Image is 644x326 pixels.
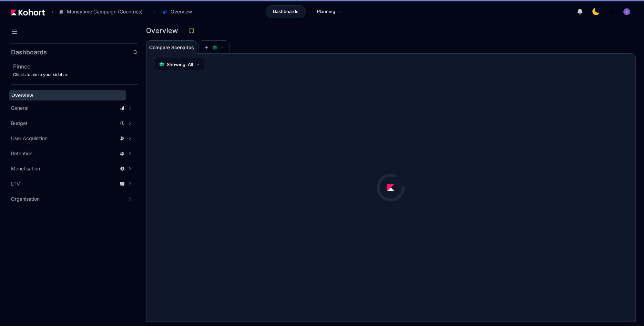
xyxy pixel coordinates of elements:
h2: Pinned [13,62,138,71]
span: Compare Scenarios [149,45,194,50]
a: Dashboards [266,5,306,18]
h2: Dashboards [11,49,47,55]
a: Planning [310,5,349,18]
span: User Acquisition [11,135,48,142]
span: Overview [171,8,192,15]
span: Overview [11,92,33,98]
button: Overview [159,6,199,18]
span: Organisation [11,196,40,202]
img: Kohort logo [11,9,45,15]
span: Monetisation [11,165,40,172]
a: Overview [9,90,126,101]
span: LTV [11,180,20,187]
span: Retention [11,150,32,157]
button: Moneytime Campaign (Countries) [55,6,150,18]
span: › [152,9,156,14]
span: General [11,105,28,112]
span: Planning [317,8,335,15]
img: logo_MoneyTimeLogo_1_20250619094856634230.png [608,8,615,15]
span: Dashboards [273,8,298,15]
span: / [46,8,53,15]
button: Showing: All [155,58,204,71]
h3: Overview [146,27,182,34]
span: Showing: All [167,61,193,68]
span: Budget [11,120,28,127]
span: Moneytime Campaign (Countries) [67,8,143,15]
div: Click to pin to your sidebar. [13,72,138,77]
